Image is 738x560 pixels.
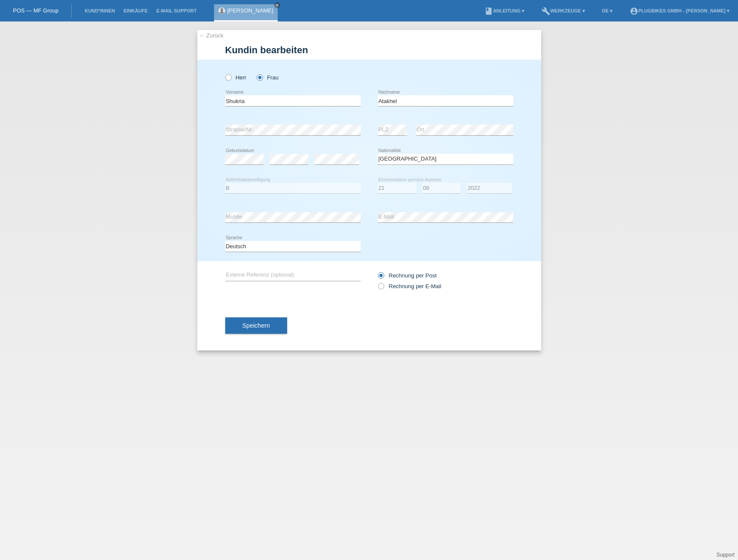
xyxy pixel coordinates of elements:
[378,283,441,289] label: Rechnung per E-Mail
[598,8,617,13] a: DE ▾
[152,8,201,13] a: E-Mail Support
[378,272,383,283] input: Rechnung per Post
[119,8,152,13] a: Einkäufe
[242,322,270,329] span: Speichern
[275,3,279,7] i: close
[480,8,529,13] a: bookAnleitung ▾
[378,272,437,279] label: Rechnung per Post
[80,8,119,13] a: Kund*innen
[257,74,262,80] input: Frau
[717,552,735,558] a: Support
[537,8,589,13] a: buildWerkzeuge ▾
[13,7,58,14] a: POS — MF Group
[225,317,287,334] button: Speichern
[630,7,638,15] i: account_circle
[227,7,273,14] a: [PERSON_NAME]
[225,74,247,81] label: Herr
[542,7,550,15] i: build
[225,74,231,80] input: Herr
[625,8,734,13] a: account_circlePlugBikes GmbH - [PERSON_NAME] ▾
[378,283,383,294] input: Rechnung per E-Mail
[225,45,513,55] h1: Kundin bearbeiten
[257,74,279,81] label: Frau
[274,2,280,8] a: close
[199,32,224,39] a: ← Zurück
[484,7,493,15] i: book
